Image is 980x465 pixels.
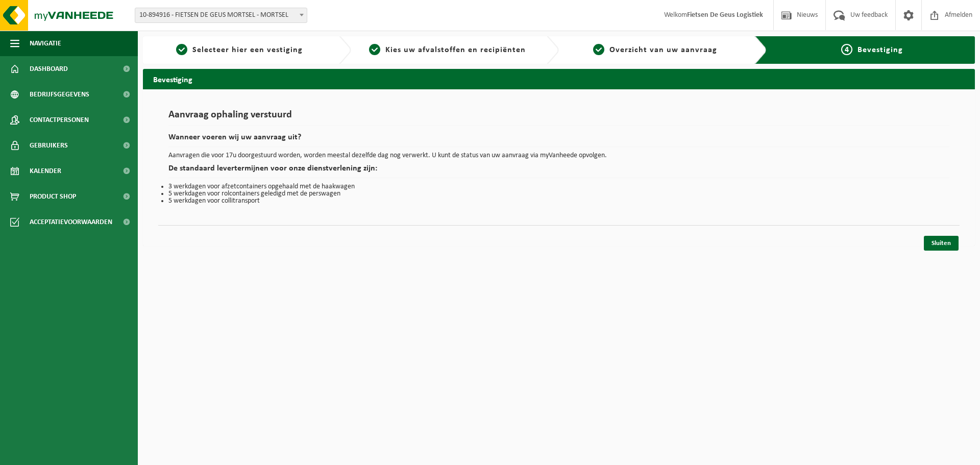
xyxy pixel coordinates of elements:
[30,184,76,209] span: Product Shop
[30,133,68,158] span: Gebruikers
[356,44,539,56] a: 2Kies uw afvalstoffen en recipiënten
[564,44,747,56] a: 3Overzicht van uw aanvraag
[30,209,112,235] span: Acceptatievoorwaarden
[30,31,61,56] span: Navigatie
[168,190,949,198] li: 5 werkdagen voor rolcontainers geledigd met de perswagen
[135,8,307,23] span: 10-894916 - FIETSEN DE GEUS MORTSEL - MORTSEL
[168,198,949,205] li: 5 werkdagen voor collitransport
[168,152,949,159] p: Aanvragen die voor 17u doorgestuurd worden, worden meestal dezelfde dag nog verwerkt. U kunt de s...
[30,158,61,184] span: Kalender
[135,8,307,22] span: 10-894916 - FIETSEN DE GEUS MORTSEL - MORTSEL
[369,44,380,55] span: 2
[609,46,717,54] span: Overzicht van uw aanvraag
[30,107,89,133] span: Contactpersonen
[176,44,187,55] span: 1
[168,164,949,178] h2: De standaard levertermijnen voor onze dienstverlening zijn:
[30,56,68,82] span: Dashboard
[924,236,959,251] a: Sluiten
[168,110,949,126] h1: Aanvraag ophaling verstuurd
[168,183,949,190] li: 3 werkdagen voor afzetcontainers opgehaald met de haakwagen
[687,11,763,19] strong: Fietsen De Geus Logistiek
[593,44,604,55] span: 3
[143,69,975,89] h2: Bevestiging
[192,46,303,54] span: Selecteer hier een vestiging
[148,44,331,56] a: 1Selecteer hier een vestiging
[841,44,852,55] span: 4
[30,82,89,107] span: Bedrijfsgegevens
[168,133,949,147] h2: Wanneer voeren wij uw aanvraag uit?
[385,46,526,54] span: Kies uw afvalstoffen en recipiënten
[857,46,903,54] span: Bevestiging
